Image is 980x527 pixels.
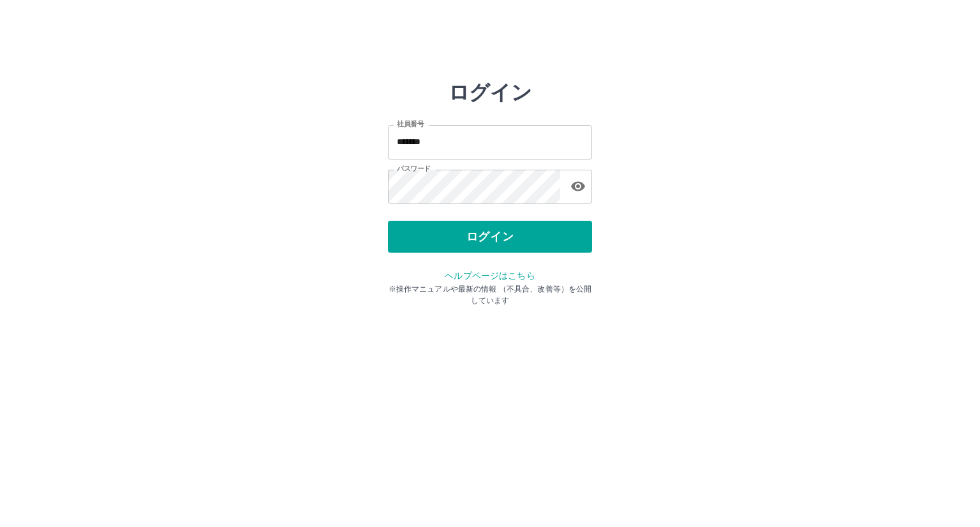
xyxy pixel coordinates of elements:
[449,80,532,105] h2: ログイン
[388,221,592,253] button: ログイン
[445,271,535,281] a: ヘルプページはこちら
[388,283,592,306] p: ※操作マニュアルや最新の情報 （不具合、改善等）を公開しています
[397,164,431,174] label: パスワード
[397,119,424,129] label: 社員番号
